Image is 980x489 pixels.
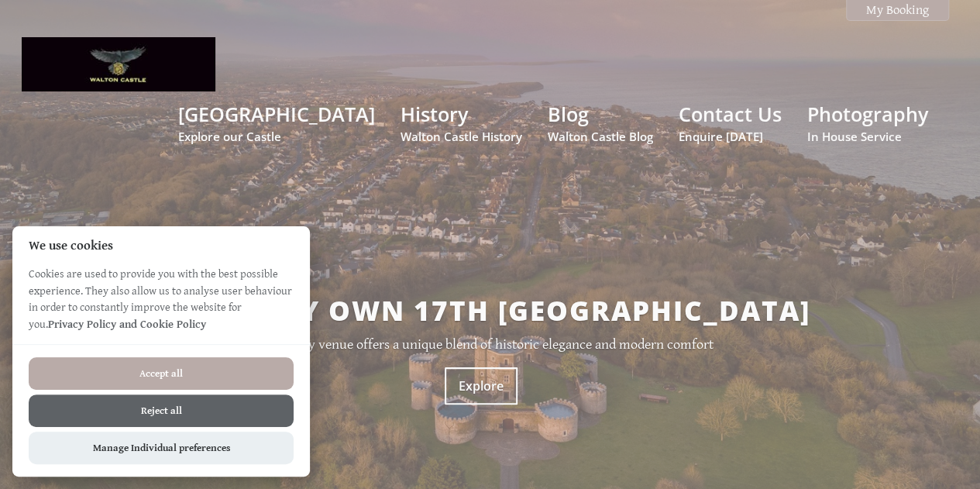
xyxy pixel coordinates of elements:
[29,357,294,390] button: Accept all
[807,129,928,144] small: In House Service
[178,129,375,144] small: Explore our Castle
[548,101,653,144] a: BlogWalton Castle Blog
[548,129,653,144] small: Walton Castle Blog
[48,318,206,331] a: Privacy Policy and Cookie Policy
[114,336,848,353] p: This luxury venue offers a unique blend of historic elegance and modern comfort
[679,129,782,144] small: Enquire [DATE]
[12,266,310,344] p: Cookies are used to provide you with the best possible experience. They also allow us to analyse ...
[401,101,522,144] a: HistoryWalton Castle History
[178,101,375,144] a: [GEOGRAPHIC_DATA]Explore our Castle
[29,432,294,464] button: Manage Individual preferences
[445,367,518,405] a: Explore
[401,129,522,144] small: Walton Castle History
[12,239,310,253] h2: We use cookies
[114,292,848,329] h2: Your very own 17th [GEOGRAPHIC_DATA]
[22,37,215,91] img: Walton Castle
[29,394,294,427] button: Reject all
[807,101,928,144] a: PhotographyIn House Service
[679,101,782,144] a: Contact UsEnquire [DATE]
